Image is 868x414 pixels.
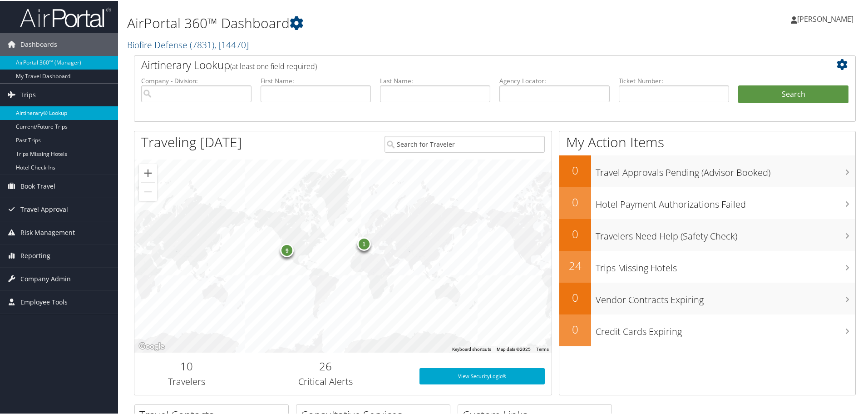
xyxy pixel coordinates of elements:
div: 9 [280,243,294,256]
span: Employee Tools [20,290,68,313]
h3: Critical Alerts [246,374,406,387]
h2: 0 [559,289,591,304]
h2: 24 [559,257,591,273]
label: Ticket Number: [619,75,729,85]
span: [PERSON_NAME] [797,13,853,23]
a: 0Travelers Need Help (Safety Check) [559,218,855,250]
a: [PERSON_NAME] [791,5,863,32]
span: Book Travel [20,174,55,197]
h1: AirPortal 360™ Dashboard [127,13,617,32]
h3: Trips Missing Hotels [596,256,855,274]
h2: Airtinerary Lookup [141,56,789,72]
span: , [ 14470 ] [214,38,249,50]
div: 1 [357,236,370,250]
h2: 0 [559,321,591,336]
a: Terms (opens in new tab) [536,346,549,351]
label: First Name: [261,75,371,85]
button: Search [738,85,848,103]
h1: Traveling [DATE] [141,132,242,151]
h3: Vendor Contracts Expiring [596,288,855,305]
h2: 0 [559,225,591,241]
button: Zoom in [139,163,157,181]
a: 0Hotel Payment Authorizations Failed [559,186,855,218]
span: Dashboards [20,32,57,55]
span: Travel Approval [20,197,68,220]
label: Company - Division: [141,75,252,85]
h3: Credit Cards Expiring [596,320,855,337]
img: airportal-logo.png [20,6,111,27]
span: Trips [20,83,36,105]
h2: 26 [246,358,406,373]
h2: 10 [141,358,232,373]
a: Biofire Defense [127,38,249,50]
button: Zoom out [139,182,157,200]
a: Open this area in Google Maps (opens a new window) [137,340,167,352]
span: (at least one field required) [230,60,317,70]
a: 0Travel Approvals Pending (Advisor Booked) [559,155,855,186]
span: Company Admin [20,267,71,289]
h3: Travel Approvals Pending (Advisor Booked) [596,161,855,178]
input: Search for Traveler [385,135,545,152]
a: 0Credit Cards Expiring [559,314,855,345]
a: 24Trips Missing Hotels [559,250,855,282]
span: Reporting [20,244,50,266]
a: View SecurityLogic® [419,367,545,384]
button: Keyboard shortcuts [452,345,491,352]
img: Google [137,340,167,352]
a: 0Vendor Contracts Expiring [559,282,855,314]
span: Map data ©2025 [497,346,531,351]
h3: Travelers [141,374,232,387]
h2: 0 [559,162,591,177]
span: ( 7831 ) [190,38,214,50]
h1: My Action Items [559,132,855,151]
span: Risk Management [20,220,75,243]
label: Agency Locator: [499,75,610,85]
h2: 0 [559,194,591,209]
h3: Hotel Payment Authorizations Failed [596,193,855,210]
h3: Travelers Need Help (Safety Check) [596,224,855,242]
label: Last Name: [380,75,490,85]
